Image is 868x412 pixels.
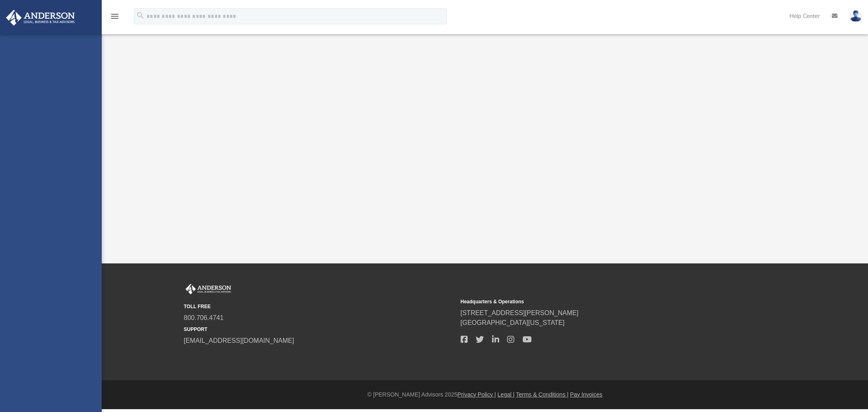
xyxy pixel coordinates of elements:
[498,391,515,398] a: Legal |
[184,314,224,321] a: 800.706.4741
[184,326,455,333] small: SUPPORT
[461,319,565,326] a: [GEOGRAPHIC_DATA][US_STATE]
[4,10,77,26] img: Anderson Advisors Platinum Portal
[461,309,579,316] a: [STREET_ADDRESS][PERSON_NAME]
[457,391,496,398] a: Privacy Policy |
[136,11,145,20] i: search
[850,10,862,22] img: User Pic
[110,11,120,21] i: menu
[570,391,602,398] a: Pay Invoices
[461,298,732,305] small: Headquarters & Operations
[110,15,120,21] a: menu
[102,390,868,399] div: © [PERSON_NAME] Advisors 2025
[184,303,455,310] small: TOLL FREE
[516,391,568,398] a: Terms & Conditions |
[184,284,233,294] img: Anderson Advisors Platinum Portal
[184,337,294,344] a: [EMAIL_ADDRESS][DOMAIN_NAME]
